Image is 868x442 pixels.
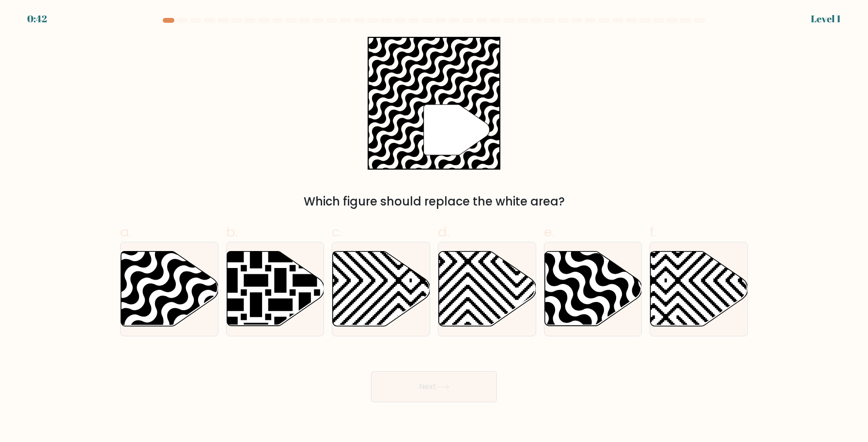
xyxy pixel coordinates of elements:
button: Next [371,371,497,402]
span: d. [438,222,449,241]
g: " [424,105,490,155]
div: Which figure should replace the white area? [126,193,742,210]
span: a. [120,222,132,241]
div: Level 1 [811,12,841,26]
span: c. [332,222,342,241]
span: b. [226,222,238,241]
div: 0:42 [27,12,47,26]
span: f. [650,222,656,241]
span: e. [544,222,555,241]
